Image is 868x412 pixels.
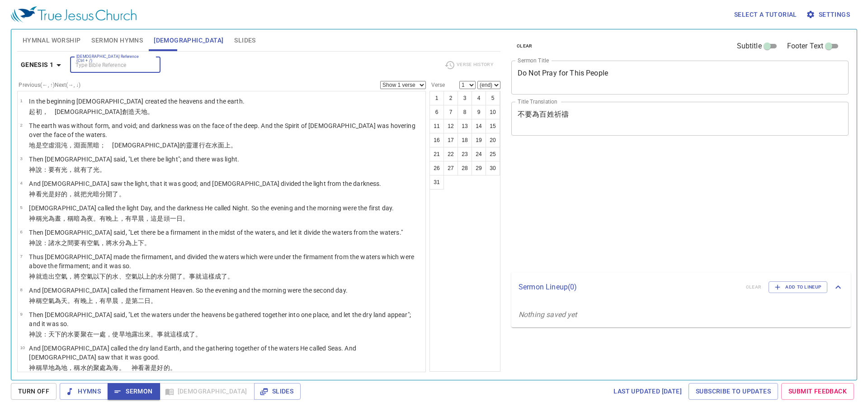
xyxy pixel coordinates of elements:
[254,383,301,400] button: Slides
[74,239,151,246] wh8432: 要有空氣
[42,166,106,173] wh559: ：要有
[11,6,137,23] img: True Jesus Church
[443,161,458,175] button: 27
[125,239,151,246] wh914: 為上下。
[472,133,486,147] button: 19
[458,133,472,147] button: 18
[93,215,189,222] wh3915: 。有晚上
[119,239,151,246] wh4325: 分
[519,282,739,293] p: Sermon Lineup ( 0 )
[737,41,762,52] span: Subtitle
[74,215,189,222] wh7121: 暗
[429,175,444,189] button: 31
[18,386,49,397] span: Turn Off
[67,297,157,304] wh8064: 。有晚上
[29,97,245,106] p: In the beginning [DEMOGRAPHIC_DATA] created the heavens and the earth.
[224,142,237,149] wh6440: 上
[218,142,237,149] wh4325: 面
[93,331,202,338] wh413: 一
[472,91,486,105] button: 4
[48,190,125,198] wh216: 是好的
[42,364,176,371] wh7121: 旱地
[518,110,842,127] textarea: 不要為百姓祈禱
[147,108,154,115] wh776: 。
[42,190,125,198] wh7220: 光
[443,105,458,119] button: 7
[518,69,842,86] textarea: Do Not Pray for This People
[29,228,403,237] p: Then [DEMOGRAPHIC_DATA] said, "Let there be a firmament in the midst of the waters, and let it di...
[20,180,22,185] span: 4
[443,119,458,133] button: 12
[429,133,444,147] button: 16
[804,6,854,23] button: Settings
[67,142,237,149] wh922: ，淵
[234,35,255,46] span: Slides
[458,91,472,105] button: 3
[610,383,685,400] a: Last updated [DATE]
[29,121,423,139] p: The earth was without form, and void; and darkness was on the face of the deep. And the Spirit of...
[20,229,22,234] span: 6
[20,205,22,210] span: 5
[119,297,157,304] wh1242: ，是第二
[144,215,189,222] wh1242: ，這是頭一
[36,364,176,371] wh430: 稱
[511,272,851,302] div: Sermon Lineup(0)clearAdd to Lineup
[93,297,157,304] wh6153: ，有早晨
[511,41,538,52] button: clear
[23,35,81,46] span: Hymnal Worship
[73,60,143,70] input: Type Bible Reference
[151,331,202,338] wh7200: 。事就這樣成了。
[55,331,202,338] wh8064: 下的水
[119,215,189,222] wh6153: ，有早晨
[36,215,189,222] wh430: 稱
[429,119,444,133] button: 11
[42,142,237,149] wh1961: 空虛
[106,273,234,280] wh8478: 的水
[769,281,827,293] button: Add to Lineup
[486,105,500,119] button: 10
[29,204,394,213] p: [DEMOGRAPHIC_DATA] called the light Day, and the darkness He called Night. So the evening and the...
[774,283,821,291] span: Add to Lineup
[20,312,22,317] span: 9
[164,273,234,280] wh4325: 分開了
[99,331,202,338] wh259: 處
[119,273,234,280] wh4325: 、空氣
[91,35,143,46] span: Sermon Hymns
[29,330,423,339] p: 神
[36,273,234,280] wh430: 就造出
[613,386,682,397] span: Last updated [DATE]
[17,57,68,73] button: Genesis 1
[696,386,771,397] span: Subscribe to Updates
[20,123,22,128] span: 2
[99,239,151,246] wh7549: ，將水
[138,273,234,280] wh7549: 以上
[42,297,157,304] wh7121: 空氣
[29,363,423,372] p: 神
[731,6,801,23] button: Select a tutorial
[60,383,108,400] button: Hymns
[122,108,154,115] wh430: 創造
[99,142,237,149] wh2822: ； [DEMOGRAPHIC_DATA]
[42,239,151,246] wh559: ：諸水
[29,165,239,174] p: 神
[36,190,125,198] wh430: 看
[472,105,486,119] button: 9
[183,273,234,280] wh914: 。事就這樣成了
[20,254,22,259] span: 7
[261,386,293,397] span: Slides
[519,310,577,319] i: Nothing saved yet
[125,331,202,338] wh3004: 地露出來
[19,82,80,88] label: Previous (←, ↑) Next (→, ↓)
[20,98,22,103] span: 1
[508,145,782,269] iframe: from-child
[93,190,125,198] wh216: 暗
[151,364,176,371] wh7200: 是好的
[144,297,157,304] wh8145: 日
[29,310,423,328] p: Then [DEMOGRAPHIC_DATA] said, "Let the waters under the heavens be gathered together into one pla...
[151,297,157,304] wh3117: 。
[20,287,22,292] span: 8
[517,42,533,50] span: clear
[141,108,154,115] wh8064: 地
[48,215,189,222] wh216: 為晝
[29,344,423,362] p: And [DEMOGRAPHIC_DATA] called the dry land Earth, and the gathering together of the waters He cal...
